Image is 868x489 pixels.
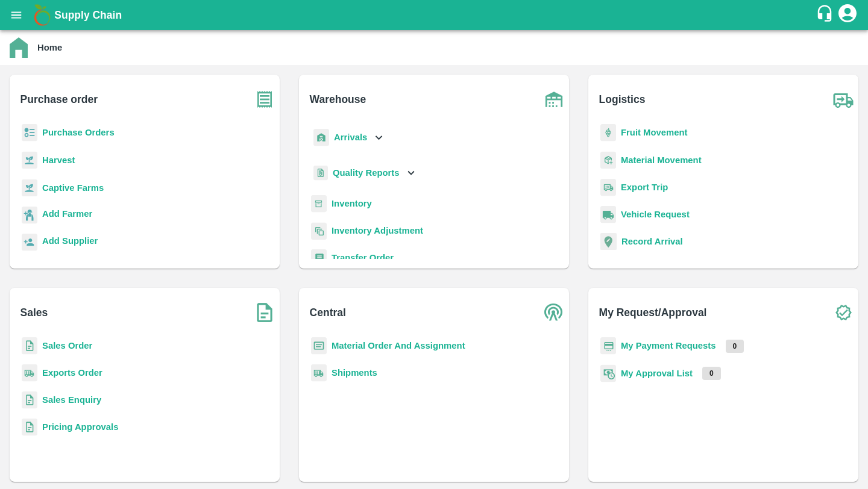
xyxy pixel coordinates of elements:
img: harvest [22,179,37,197]
img: harvest [22,151,37,169]
img: central [539,297,569,328]
div: account of current user [837,2,858,28]
img: material [600,151,616,169]
a: Inventory Adjustment [332,226,423,235]
a: My Payment Requests [621,341,716,350]
a: Export Trip [621,182,668,192]
a: Pricing Approvals [42,422,118,432]
p: 0 [702,367,721,380]
img: supplier [22,234,37,251]
b: Home [37,43,62,52]
img: farmer [22,207,37,224]
img: sales [22,419,37,436]
b: Warehouse [310,91,366,108]
a: Vehicle Request [621,210,690,219]
img: home [10,37,28,58]
b: Add Supplier [42,236,98,246]
img: fruit [600,124,616,142]
img: warehouse [539,84,569,114]
img: truck [828,84,858,114]
a: Add Farmer [42,207,92,223]
img: shipments [22,364,37,382]
a: Fruit Movement [621,128,688,137]
p: 0 [726,340,744,353]
div: Quality Reports [311,161,418,185]
img: recordArrival [600,233,617,250]
a: Transfer Order [332,253,394,263]
b: My Request/Approval [599,304,707,321]
a: Supply Chain [54,7,816,23]
img: soSales [250,297,280,328]
b: Purchase order [20,91,98,108]
img: vehicle [600,206,616,223]
img: reciept [22,124,37,142]
img: sales [22,391,37,409]
div: customer-support [816,4,837,26]
img: check [828,297,858,328]
a: Material Order And Assignment [332,341,465,350]
b: Arrivals [334,132,367,142]
img: payment [600,337,616,355]
img: sales [22,337,37,355]
img: qualityReport [313,166,328,181]
a: Inventory [332,199,372,208]
b: Logistics [599,91,646,108]
a: Purchase Orders [42,128,115,137]
a: Shipments [332,368,377,378]
div: Arrivals [311,124,386,151]
b: Supply Chain [54,9,122,21]
img: inventory [311,222,327,240]
a: Exports Order [42,368,102,378]
img: whTransfer [311,249,327,267]
a: Record Arrival [621,237,683,246]
button: open drawer [2,1,30,29]
img: purchase [250,84,280,114]
a: Harvest [42,155,75,165]
img: centralMaterial [311,337,327,355]
a: Add Supplier [42,234,98,251]
img: delivery [600,179,616,196]
a: My Approval List [621,369,693,378]
img: approval [600,364,616,382]
b: Sales [20,304,48,321]
a: Material Movement [621,155,702,165]
a: Captive Farms [42,183,104,193]
img: whArrival [313,129,329,146]
a: Sales Enquiry [42,395,101,405]
img: whInventory [311,195,327,213]
img: logo [30,3,54,27]
b: Add Farmer [42,209,92,219]
b: Central [310,304,346,321]
a: Sales Order [42,341,92,350]
b: Quality Reports [333,168,400,178]
img: shipments [311,364,327,382]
